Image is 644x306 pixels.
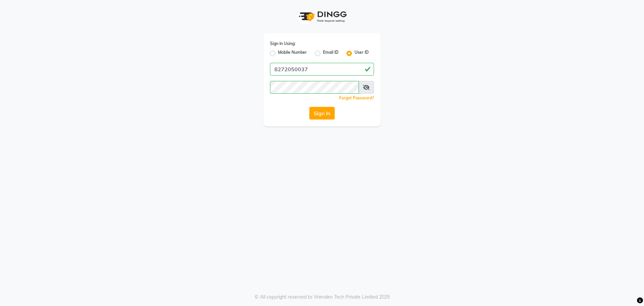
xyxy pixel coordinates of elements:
label: Sign In Using: [270,41,296,47]
input: Username [270,81,359,94]
label: Email ID [323,49,338,57]
label: User ID [355,49,369,57]
img: logo1.svg [295,7,349,27]
label: Mobile Number [278,49,307,57]
a: Forgot Password? [339,95,374,100]
input: Username [270,63,374,76]
button: Sign In [309,107,335,120]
